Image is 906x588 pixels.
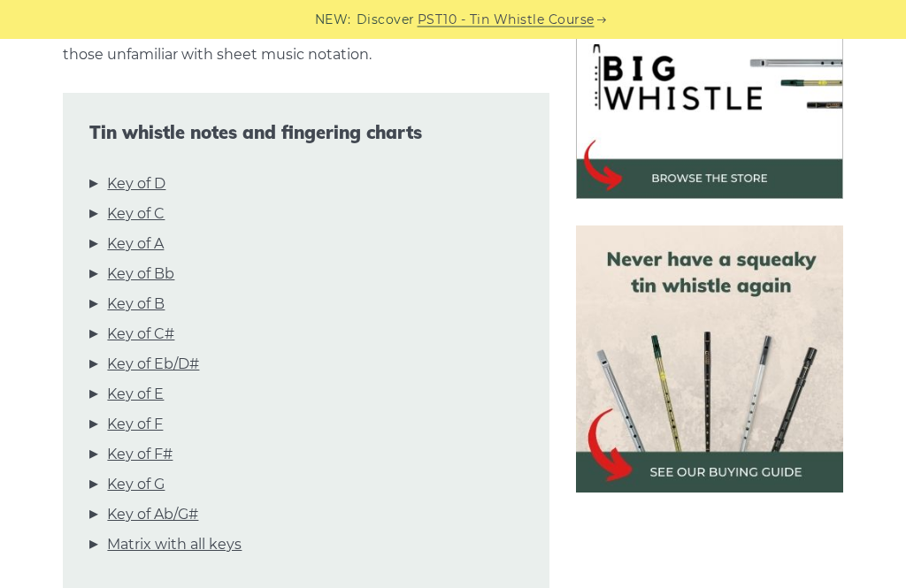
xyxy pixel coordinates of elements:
[576,226,842,493] img: tin whistle buying guide
[107,173,165,196] a: Key of D
[107,474,165,497] a: Key of G
[107,233,164,256] a: Key of A
[107,354,199,377] a: Key of Eb/D#
[418,10,595,30] a: PST10 - Tin Whistle Course
[107,384,164,407] a: Key of E
[107,294,165,317] a: Key of B
[107,324,174,347] a: Key of C#
[107,444,173,467] a: Key of F#
[107,263,174,286] a: Key of Bb
[107,203,165,226] a: Key of C
[357,10,415,30] span: Discover
[89,123,523,144] span: Tin whistle notes and fingering charts
[107,534,242,557] a: Matrix with all keys
[107,504,198,527] a: Key of Ab/G#
[315,10,351,30] span: NEW:
[107,414,163,437] a: Key of F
